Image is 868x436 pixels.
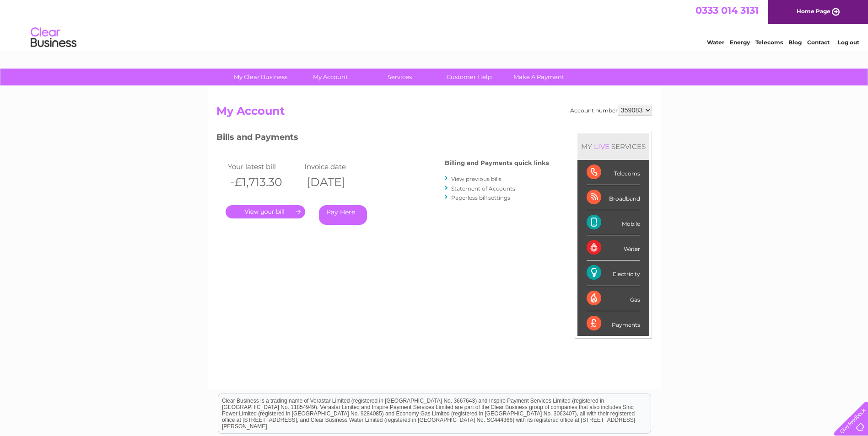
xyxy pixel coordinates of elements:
[587,185,640,210] div: Broadband
[362,69,437,85] a: Services
[451,175,501,182] a: View previous bills
[695,5,759,16] a: 0333 014 3131
[292,69,368,85] a: My Account
[226,173,302,191] th: -£1,713.30
[587,261,640,286] div: Electricity
[838,39,859,46] a: Log out
[319,205,367,225] a: Pay Here
[730,39,750,46] a: Energy
[431,69,507,85] a: Customer Help
[445,160,549,166] h4: Billing and Payments quick links
[587,311,640,336] div: Payments
[587,210,640,235] div: Mobile
[30,24,77,52] img: logo.png
[218,5,651,44] div: Clear Business is a trading name of Verastar Limited (registered in [GEOGRAPHIC_DATA] No. 3667643...
[587,286,640,311] div: Gas
[592,142,611,151] div: LIVE
[223,69,298,85] a: My Clear Business
[807,39,830,46] a: Contact
[226,160,302,173] td: Your latest bill
[570,105,652,116] div: Account number
[451,185,515,192] a: Statement of Accounts
[707,39,724,46] a: Water
[501,69,577,85] a: Make A Payment
[302,160,379,173] td: Invoice date
[587,160,640,185] div: Telecoms
[451,194,510,201] a: Paperless bill settings
[216,131,549,147] h3: Bills and Payments
[587,235,640,261] div: Water
[577,133,649,160] div: MY SERVICES
[216,105,652,122] h2: My Account
[226,205,305,218] a: .
[302,173,379,191] th: [DATE]
[788,39,802,46] a: Blog
[755,39,783,46] a: Telecoms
